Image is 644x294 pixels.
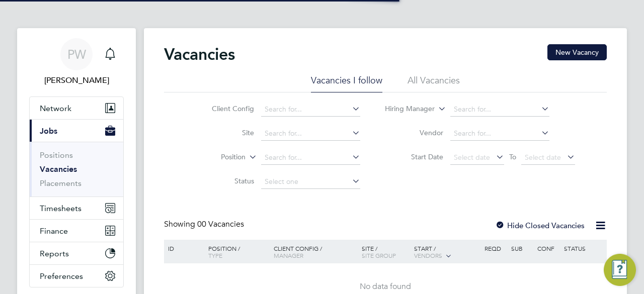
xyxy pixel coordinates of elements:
[450,127,549,141] input: Search for...
[604,254,636,286] button: Engage Resource Center
[30,242,123,264] button: Reports
[196,104,254,113] label: Client Config
[385,128,443,137] label: Vendor
[30,265,123,287] button: Preferences
[377,104,435,114] label: Hiring Manager
[561,240,605,257] div: Status
[30,97,123,119] button: Network
[454,153,490,162] span: Select date
[188,152,246,162] label: Position
[197,219,244,229] span: 00 Vacancies
[547,44,607,60] button: New Vacancy
[201,240,271,264] div: Position /
[40,178,82,188] a: Placements
[40,150,73,160] a: Positions
[535,240,561,257] div: Conf
[30,120,123,142] button: Jobs
[40,164,77,174] a: Vacancies
[261,103,360,117] input: Search for...
[385,152,443,161] label: Start Date
[261,127,360,141] input: Search for...
[271,240,359,264] div: Client Config /
[67,48,86,61] span: PW
[414,251,442,259] span: Vendors
[30,142,123,197] div: Jobs
[40,104,71,113] span: Network
[29,38,124,86] a: PW[PERSON_NAME]
[164,44,235,64] h2: Vacancies
[362,251,396,259] span: Site Group
[274,251,303,259] span: Manager
[261,175,360,189] input: Select one
[311,74,382,92] li: Vacancies I follow
[261,151,360,165] input: Search for...
[40,271,83,281] span: Preferences
[196,176,254,185] label: Status
[495,221,585,230] label: Hide Closed Vacancies
[482,240,508,257] div: Reqd
[164,219,246,230] div: Showing
[506,150,519,163] span: To
[29,74,124,86] span: Peter Whilte
[412,240,482,265] div: Start /
[40,249,69,258] span: Reports
[166,281,605,292] div: No data found
[166,240,201,257] div: ID
[40,126,57,136] span: Jobs
[40,226,68,236] span: Finance
[359,240,412,264] div: Site /
[525,153,561,162] span: Select date
[196,128,254,137] label: Site
[30,197,123,219] button: Timesheets
[30,220,123,242] button: Finance
[40,204,82,213] span: Timesheets
[450,103,549,117] input: Search for...
[509,240,535,257] div: Sub
[408,74,460,92] li: All Vacancies
[208,251,222,259] span: Type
